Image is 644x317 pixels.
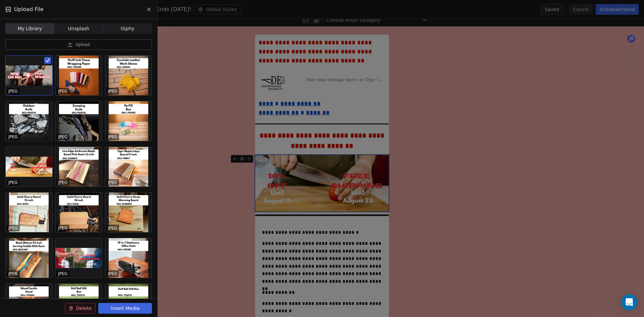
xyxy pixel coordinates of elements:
p: JPEG [8,134,18,140]
p: JPEG [8,271,18,276]
div: Open Intercom Messenger [621,294,637,310]
p: JPEG [58,134,67,140]
span: Giphy [121,25,135,32]
span: Unsplash [68,25,90,32]
p: JPEG [108,134,117,140]
p: JPEG [8,180,18,185]
p: JPEG [8,89,18,94]
p: JPEG [108,180,117,185]
p: JPEG [108,271,117,276]
button: Upload [5,39,152,50]
p: JPEG [58,271,67,276]
button: Delete [65,303,96,314]
p: JPEG [58,225,67,231]
p: JPEG [8,225,18,231]
p: JPEG [108,225,117,231]
span: Upload File [14,5,44,13]
p: JPEG [58,89,67,94]
p: JPEG [108,89,117,94]
p: JPEG [58,180,67,185]
button: Insert Media [98,303,152,314]
span: Upload [75,42,90,47]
